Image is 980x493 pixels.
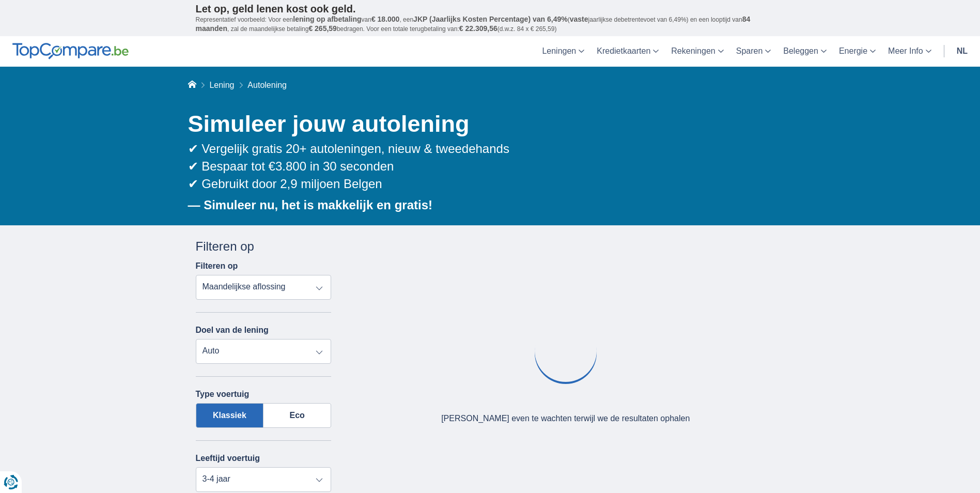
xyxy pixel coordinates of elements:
span: 84 maanden [196,15,751,33]
a: Rekeningen [665,36,729,67]
span: JKP (Jaarlijks Kosten Percentage) van 6,49% [413,15,568,23]
p: Representatief voorbeeld: Voor een van , een ( jaarlijkse debetrentevoet van 6,49%) en een loopti... [196,15,785,34]
a: Energie [833,36,882,67]
a: Meer Info [882,36,938,67]
p: Let op, geld lenen kost ook geld. [196,3,785,15]
img: TopCompare [12,43,129,59]
span: Autolening [247,81,287,89]
div: ✔ Vergelijk gratis 20+ autoleningen, nieuw & tweedehands ✔ Bespaar tot €3.800 in 30 seconden ✔ Ge... [188,140,785,193]
a: Lening [209,81,234,89]
label: Klassiek [196,403,264,428]
label: Type voertuig [196,390,250,399]
label: Leeftijd voertuig [196,454,260,463]
a: nl [951,36,974,67]
span: € 22.309,56 [459,24,497,33]
a: Sparen [730,36,777,67]
label: Filteren op [196,261,238,271]
a: Leningen [536,36,590,67]
a: Home [188,81,196,89]
a: Beleggen [777,36,833,67]
b: — Simuleer nu, het is makkelijk en gratis! [188,198,433,212]
span: € 18.000 [371,15,400,23]
span: lening op afbetaling [293,15,361,23]
a: Kredietkaarten [590,36,665,67]
span: vaste [570,15,588,23]
label: Eco [263,403,331,428]
label: Doel van de lening [196,326,269,335]
span: € 265,59 [308,24,337,33]
h1: Simuleer jouw autolening [188,108,785,140]
div: Filteren op [196,238,332,255]
div: [PERSON_NAME] even te wachten terwijl we de resultaten ophalen [441,413,690,425]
